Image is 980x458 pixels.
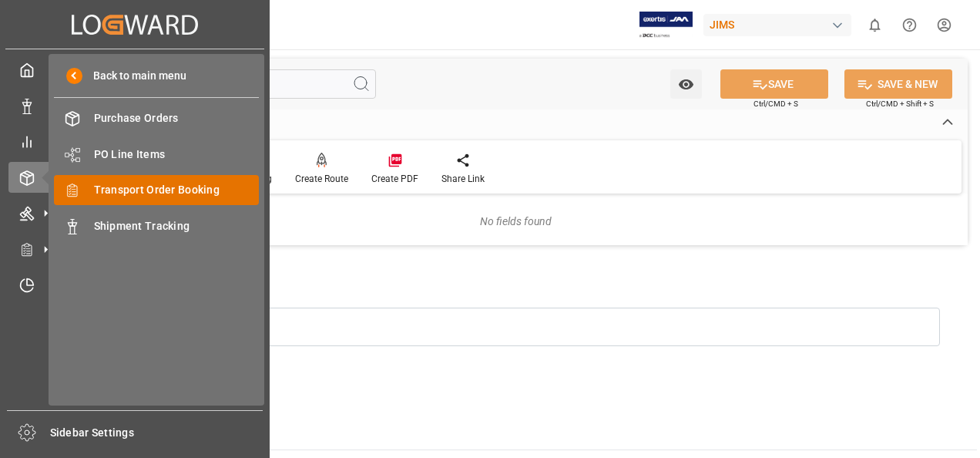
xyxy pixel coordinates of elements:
a: Purchase Orders [54,103,259,133]
button: SAVE & NEW [844,69,952,99]
img: Exertis%20JAM%20-%20Email%20Logo.jpg_1722504956.jpg [639,12,693,39]
a: Data Management [8,90,261,120]
button: Help Center [892,8,927,42]
a: Timeslot Management V2 [8,270,261,300]
span: Sidebar Settings [50,425,263,441]
div: JIMS [703,14,851,36]
a: My Reports [8,126,261,157]
a: My Cockpit [8,55,261,85]
span: Purchase Orders [94,110,260,126]
span: Transport Order Booking [94,182,260,198]
div: Create PDF [371,172,418,186]
button: SAVE [720,69,828,99]
a: Transport Order Booking [54,175,259,205]
button: show 0 new notifications [857,8,892,42]
span: Ctrl/CMD + S [753,98,798,109]
div: No fields found [480,214,552,230]
a: Shipment Tracking [54,210,259,241]
a: PO Line Items [54,139,259,169]
span: Ctrl/CMD + Shift + S [866,98,934,109]
button: open menu [670,69,702,99]
span: PO Line Items [94,146,260,163]
button: JIMS [703,10,857,39]
div: Create Route [295,172,348,186]
span: Shipment Tracking [94,218,260,234]
div: Share Link [441,172,485,186]
span: Back to main menu [82,68,186,84]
